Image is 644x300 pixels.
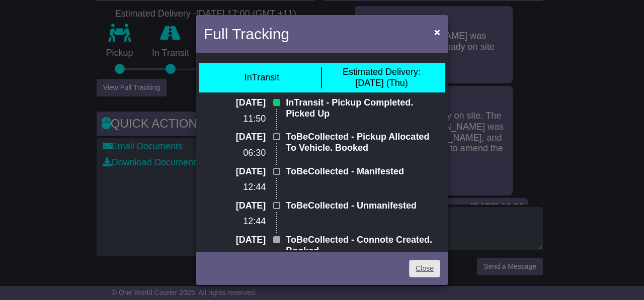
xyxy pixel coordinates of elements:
[286,132,440,153] p: ToBeCollected - Pickup Allocated To Vehicle. Booked
[204,182,266,193] p: 12:44
[286,235,440,256] p: ToBeCollected - Connote Created. Booked
[429,22,445,42] button: Close
[245,72,279,83] div: InTransit
[204,23,289,45] h4: Full Tracking
[204,216,266,227] p: 12:44
[204,166,266,177] p: [DATE]
[286,166,440,177] p: ToBeCollected - Manifested
[204,235,266,246] p: [DATE]
[204,148,266,159] p: 06:30
[286,97,440,119] p: InTransit - Pickup Completed. Picked Up
[204,97,266,109] p: [DATE]
[343,67,421,88] div: [DATE] (Thu)
[409,260,440,277] a: Close
[434,26,440,38] span: ×
[204,132,266,143] p: [DATE]
[204,201,266,212] p: [DATE]
[204,114,266,125] p: 11:50
[286,201,440,212] p: ToBeCollected - Unmanifested
[343,67,421,77] span: Estimated Delivery:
